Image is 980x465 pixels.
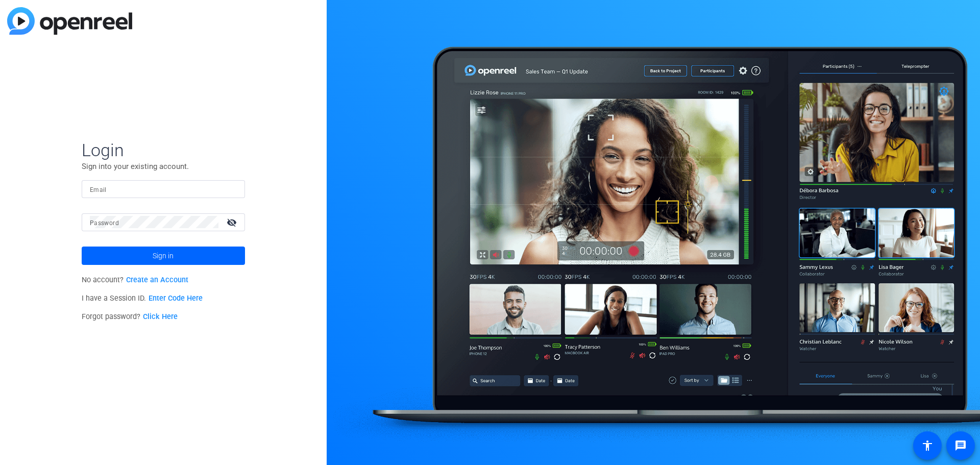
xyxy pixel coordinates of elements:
img: blue-gradient.svg [7,7,132,35]
p: Sign into your existing account. [82,161,245,172]
input: Enter Email Address [90,183,237,195]
button: Sign in [82,247,245,265]
span: Forgot password? [82,312,178,321]
span: Login [82,139,245,161]
mat-icon: accessibility [921,439,934,452]
mat-label: Password [90,219,119,227]
a: Create an Account [126,276,188,284]
a: Click Here [143,312,178,321]
mat-icon: visibility_off [220,215,245,230]
a: Enter Code Here [149,294,203,303]
mat-icon: message [954,439,967,452]
span: Sign in [153,243,174,268]
span: I have a Session ID. [82,294,203,303]
span: No account? [82,276,188,284]
mat-label: Email [90,186,107,193]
